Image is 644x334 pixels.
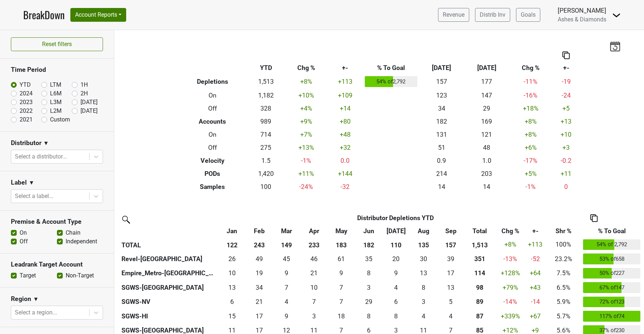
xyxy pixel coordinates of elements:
label: Custom [50,115,70,124]
td: 6.663 [273,280,300,295]
td: 29.25 [355,295,382,309]
td: 8.334 [382,309,409,323]
td: 8 [355,309,382,323]
td: -24 % [285,180,327,193]
span: ▼ [29,178,34,187]
td: +113 [327,74,363,89]
td: +32 [327,141,363,154]
label: [DATE] [80,107,98,115]
div: 4 [412,312,435,321]
td: 4.167 [410,309,437,323]
td: 6.417 [218,295,245,309]
td: 45 [273,252,300,266]
td: 6.5% [545,280,581,295]
label: L2M [50,107,62,115]
td: 7 [328,295,355,309]
div: 49 [247,254,271,264]
th: Velocity [178,154,247,167]
th: &nbsp;: activate to sort column ascending [120,224,218,238]
td: 131 [419,128,464,141]
th: Chg % [509,61,552,74]
td: 0.9 [419,154,464,167]
label: [DATE] [80,98,98,107]
div: 21 [247,297,271,306]
td: 121 [464,128,509,141]
a: BreakDown [23,7,65,22]
td: 9.333 [273,266,300,281]
td: -0.2 [552,154,581,167]
div: 114 [466,268,494,278]
td: 3 [410,295,437,309]
th: Empire_Metro-[GEOGRAPHIC_DATA] [120,266,218,281]
td: +9 % [285,115,327,128]
td: -16 % [509,89,552,102]
label: 1H [80,81,88,89]
th: +- [327,61,363,74]
div: 89 [466,297,494,306]
div: 8 [357,268,381,278]
th: Revel-[GEOGRAPHIC_DATA] [120,252,218,266]
label: Chain [66,228,80,237]
div: -52 [527,254,544,264]
td: -1 % [509,180,552,193]
th: Jun: activate to sort column ascending [355,224,382,238]
td: 989 [247,115,285,128]
label: L3M [50,98,62,107]
div: 35 [357,254,381,264]
th: 157 [437,238,464,252]
div: 21 [302,268,326,278]
th: [DATE] [464,61,509,74]
th: YTD [247,61,285,74]
div: 3 [357,283,381,292]
div: 8 [384,312,408,321]
th: 122 [218,238,245,252]
td: 7.083 [300,295,327,309]
th: [DATE] [419,61,464,74]
th: Feb: activate to sort column ascending [245,224,273,238]
td: 4.333 [437,309,464,323]
div: 7 [302,297,326,306]
td: 8.5 [328,266,355,281]
label: Target [20,271,36,280]
label: 2023 [20,98,33,107]
div: 87 [466,312,494,321]
td: 20.25 [382,252,409,266]
img: Copy to clipboard [590,214,598,222]
th: Samples [178,180,247,193]
th: SGWS-[GEOGRAPHIC_DATA] [120,280,218,295]
td: 1,182 [247,89,285,102]
div: 45 [275,254,299,264]
td: 2.916 [300,309,327,323]
th: Total: activate to sort column ascending [465,224,495,238]
div: 6 [220,297,244,306]
th: PODs [178,167,247,180]
td: +128 % [495,266,525,281]
th: 183 [328,238,355,252]
td: 48 [464,141,509,154]
td: 17.333 [245,309,273,323]
td: 1.0 [464,154,509,167]
th: Depletions [178,74,247,89]
div: +43 [527,283,544,292]
td: 26 [218,252,245,266]
label: Non-Target [66,271,94,280]
div: +64 [527,268,544,278]
td: +7 % [285,128,327,141]
th: 98.147 [465,280,495,295]
td: 21 [300,266,327,281]
button: Account Reports [70,8,126,22]
td: 34.156 [245,280,273,295]
td: 8.333 [355,266,382,281]
td: +339 % [495,309,525,323]
label: YTD [20,81,31,89]
td: 5.9% [545,295,581,309]
label: LTM [50,81,61,89]
td: 17.75 [328,309,355,323]
span: Ashes & Diamonds [558,16,606,23]
td: -14 % [495,295,525,309]
div: 9 [275,268,299,278]
td: +8 % [509,115,552,128]
th: Mar: activate to sort column ascending [273,224,300,238]
td: 169 [464,115,509,128]
div: +67 [527,312,544,321]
